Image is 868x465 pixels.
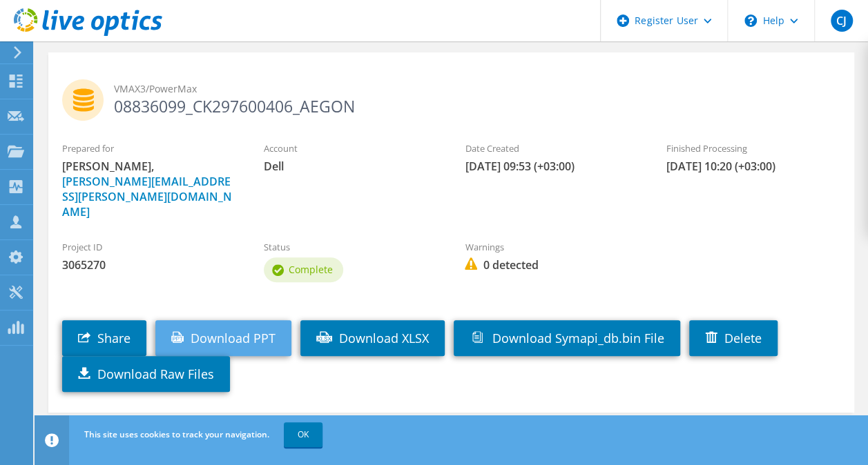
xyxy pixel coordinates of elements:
label: Status [264,240,438,254]
label: Project ID [62,240,236,254]
a: Download PPT [155,320,291,356]
svg: \n [744,14,757,27]
span: 0 detected [465,257,639,273]
span: Dell [264,159,438,174]
a: Share [62,320,146,356]
span: CJ [831,10,853,32]
a: [PERSON_NAME][EMAIL_ADDRESS][PERSON_NAME][DOMAIN_NAME] [62,174,232,219]
span: VMAX3/PowerMax [114,81,840,97]
span: Complete [289,263,333,276]
a: Download Symapi_db.bin File [454,320,680,356]
span: [DATE] 09:53 (+03:00) [465,159,639,174]
a: Download XLSX [300,320,445,356]
label: Finished Processing [666,141,840,155]
label: Date Created [465,141,639,155]
label: Warnings [465,240,639,254]
span: 3065270 [62,257,236,273]
label: Prepared for [62,141,236,155]
span: [PERSON_NAME], [62,159,236,219]
a: Download Raw Files [62,356,230,392]
span: This site uses cookies to track your navigation. [84,428,269,440]
label: Account [264,141,438,155]
span: [DATE] 10:20 (+03:00) [666,159,840,174]
h2: 08836099_CK297600406_AEGON [62,79,840,114]
a: OK [284,422,322,447]
a: Delete [689,320,778,356]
